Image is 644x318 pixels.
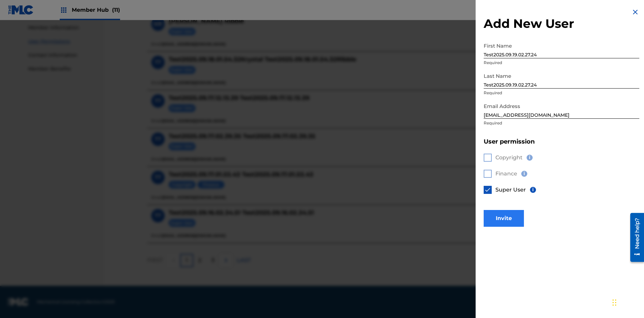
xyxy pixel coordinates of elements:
iframe: Resource Center [625,210,644,265]
div: Drag [612,293,616,313]
h2: Add New User [484,16,639,31]
p: Required [484,120,639,126]
img: checkbox [484,187,491,193]
img: MLC Logo [8,5,34,15]
img: Top Rightsholders [60,6,68,14]
iframe: Chat Widget [610,286,644,318]
h5: User permission [484,138,639,146]
p: Required [484,90,639,96]
p: Required [484,60,639,66]
span: Super User [495,187,526,193]
span: (11) [112,7,120,13]
span: i [530,187,536,193]
span: Member Hub [72,6,120,14]
button: Invite [484,210,524,227]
